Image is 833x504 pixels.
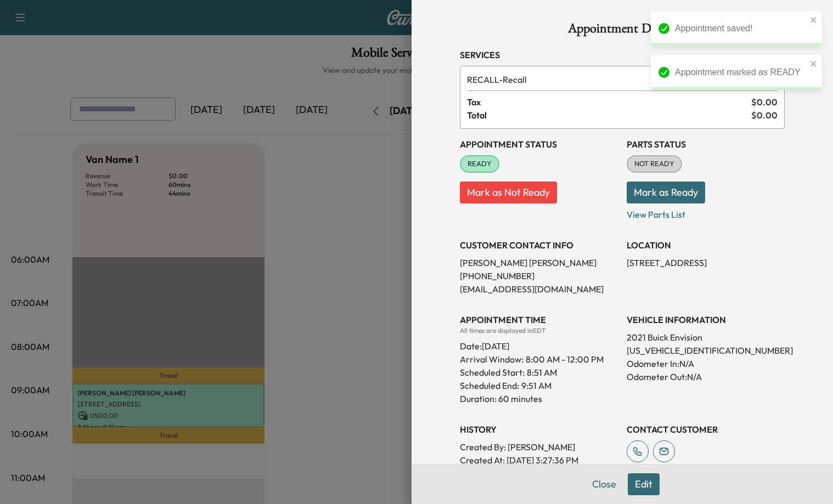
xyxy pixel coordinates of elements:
[526,353,604,366] span: 8:00 AM - 12:00 PM
[628,473,660,495] button: Edit
[460,366,525,379] p: Scheduled Start:
[627,331,785,344] p: 2021 Buick Envision
[460,313,618,326] h3: APPOINTMENT TIME
[585,473,623,495] button: Close
[627,357,785,370] p: Odometer In: N/A
[460,182,557,203] button: Mark as Not Ready
[460,454,618,467] p: Created At : [DATE] 3:27:36 PM
[751,95,778,109] span: $ 0.00
[810,15,818,24] button: close
[460,423,618,436] h3: History
[521,379,551,392] p: 9:51 AM
[460,239,618,252] h3: CUSTOMER CONTACT INFO
[460,48,785,61] h3: Services
[460,353,618,366] p: Arrival Window:
[627,138,785,151] h3: Parts Status
[467,109,751,122] span: Total
[627,370,785,383] p: Odometer Out: N/A
[460,379,519,392] p: Scheduled End:
[460,138,618,151] h3: Appointment Status
[675,22,807,35] div: Appointment saved!
[461,158,498,169] span: READY
[627,344,785,357] p: [US_VEHICLE_IDENTIFICATION_NUMBER]
[627,256,785,269] p: [STREET_ADDRESS]
[460,440,618,454] p: Created By : [PERSON_NAME]
[810,59,818,68] button: close
[460,392,618,405] p: Duration: 60 minutes
[627,239,785,252] h3: LOCATION
[627,423,785,436] h3: CONTACT CUSTOMER
[460,282,618,296] p: [EMAIL_ADDRESS][DOMAIN_NAME]
[627,313,785,326] h3: VEHICLE INFORMATION
[751,109,778,122] span: $ 0.00
[628,158,681,169] span: NOT READY
[467,95,751,109] span: Tax
[460,256,618,269] p: [PERSON_NAME] [PERSON_NAME]
[527,366,557,379] p: 8:51 AM
[460,269,618,282] p: [PHONE_NUMBER]
[627,182,705,203] button: Mark as Ready
[467,73,747,86] span: Recall
[675,66,807,79] div: Appointment marked as READY
[460,335,618,353] div: Date: [DATE]
[460,22,785,39] h1: Appointment Details
[627,203,785,221] p: View Parts List
[460,326,618,335] div: All times are displayed in EDT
